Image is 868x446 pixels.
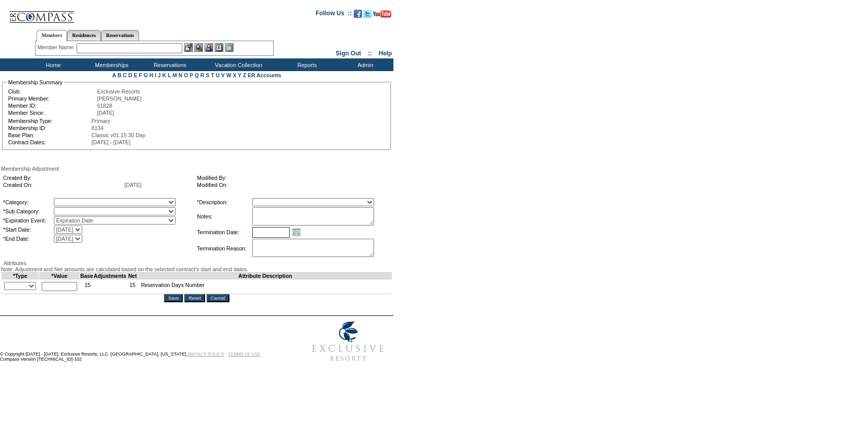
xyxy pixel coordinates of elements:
[39,273,80,279] td: *Value
[81,58,140,71] td: Memberships
[8,95,96,102] td: Primary Member:
[37,30,68,41] a: Members
[243,72,246,78] a: Z
[3,207,53,215] td: *Sub Category:
[373,13,391,19] a: Subscribe to our YouTube Channel
[8,132,90,138] td: Base Plan:
[1,166,392,172] div: Membership Adjustment
[80,279,93,294] td: 15
[3,182,123,188] td: Created On:
[97,110,114,116] span: [DATE]
[139,72,142,78] a: F
[226,72,231,78] a: W
[91,132,145,138] span: Classic v01.15 30 Day
[197,175,387,181] td: Modified By:
[187,352,224,357] a: PRIVACY POLICY
[140,58,198,71] td: Reservations
[23,58,81,71] td: Home
[277,58,335,71] td: Reports
[197,227,251,238] td: Termination Date:
[112,72,116,78] a: A
[316,9,352,21] td: Follow Us ::
[368,50,372,57] span: ::
[173,72,177,78] a: M
[8,125,90,131] td: Membership ID:
[184,294,205,302] input: Reset
[3,216,53,225] td: *Expiration Event:
[91,139,130,145] span: [DATE] - [DATE]
[138,279,392,294] td: Reservation Days Number
[198,58,277,71] td: Vacation Collection
[155,72,156,78] a: I
[248,72,281,78] a: ER Accounts
[97,88,140,94] span: Exclusive Resorts
[201,72,205,78] a: R
[228,352,260,357] a: TERMS OF USE
[206,72,209,78] a: S
[197,182,387,188] td: Modified On:
[1,266,392,272] div: Note: Adjustment and Net amounts are calculated based on the selected contract's start and end da...
[3,175,123,181] td: Created By:
[93,273,127,279] td: Adjustments
[144,72,148,78] a: G
[7,79,63,85] legend: Membership Summary
[8,139,90,145] td: Contract Dates:
[179,72,183,78] a: N
[194,43,203,52] img: View
[354,10,362,18] img: Become our fan on Facebook
[9,3,75,23] img: Compass Home
[91,125,104,131] span: 8134
[238,72,242,78] a: Y
[197,198,251,206] td: *Description:
[80,273,93,279] td: Base
[211,72,214,78] a: T
[363,13,372,19] a: Follow us on Twitter
[8,118,90,124] td: Membership Type:
[117,72,121,78] a: B
[205,43,213,52] img: Impersonate
[197,207,251,226] td: Notes:
[221,72,225,78] a: V
[97,103,112,109] span: 61828
[133,72,137,78] a: E
[8,103,96,109] td: Member ID:
[3,198,53,206] td: *Category:
[149,72,153,78] a: H
[164,294,183,302] input: Save
[124,182,142,188] span: [DATE]
[123,72,127,78] a: C
[162,72,166,78] a: K
[336,50,361,57] a: Sign Out
[215,43,223,52] img: Reservations
[128,72,132,78] a: D
[168,72,171,78] a: L
[190,72,193,78] a: P
[335,58,393,71] td: Admin
[1,260,392,266] div: Attributes
[184,43,193,52] img: b_edit.gif
[8,88,96,94] td: Club:
[158,72,161,78] a: J
[97,95,142,102] span: [PERSON_NAME]
[138,273,392,279] td: Attribute Description
[2,273,39,279] td: *Type
[3,235,53,243] td: *End Date:
[291,227,302,238] a: Open the calendar popup.
[225,43,233,52] img: b_calculator.gif
[233,72,237,78] a: X
[373,10,391,18] img: Subscribe to our YouTube Channel
[3,226,53,234] td: *Start Date:
[194,72,198,78] a: Q
[67,30,101,41] a: Residences
[101,30,139,41] a: Reservations
[207,294,229,302] input: Cancel
[8,110,96,116] td: Member Since:
[184,72,188,78] a: O
[91,118,110,124] span: Primary
[303,316,393,367] img: Exclusive Resorts
[354,13,362,19] a: Become our fan on Facebook
[127,279,139,294] td: 15
[216,72,220,78] a: U
[197,239,251,258] td: Termination Reason:
[127,273,139,279] td: Net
